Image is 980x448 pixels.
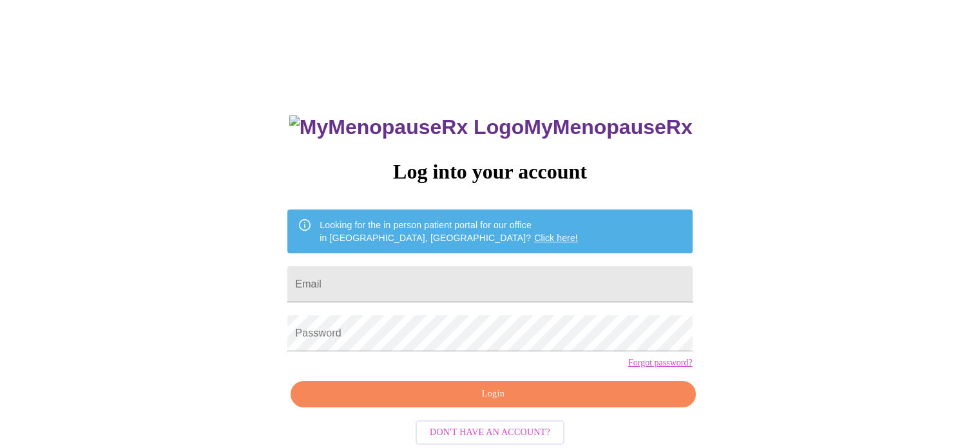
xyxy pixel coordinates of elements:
a: Click here! [534,233,578,243]
h3: Log into your account [287,160,692,184]
a: Forgot password? [628,358,693,368]
a: Don't have an account? [412,425,568,436]
span: Don't have an account? [430,425,550,441]
div: Looking for the in person patient portal for our office in [GEOGRAPHIC_DATA], [GEOGRAPHIC_DATA]? [320,213,578,249]
button: Don't have an account? [416,420,564,445]
button: Login [291,381,695,407]
img: MyMenopauseRx Logo [289,115,524,139]
span: Login [305,386,680,402]
h3: MyMenopauseRx [289,115,693,139]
